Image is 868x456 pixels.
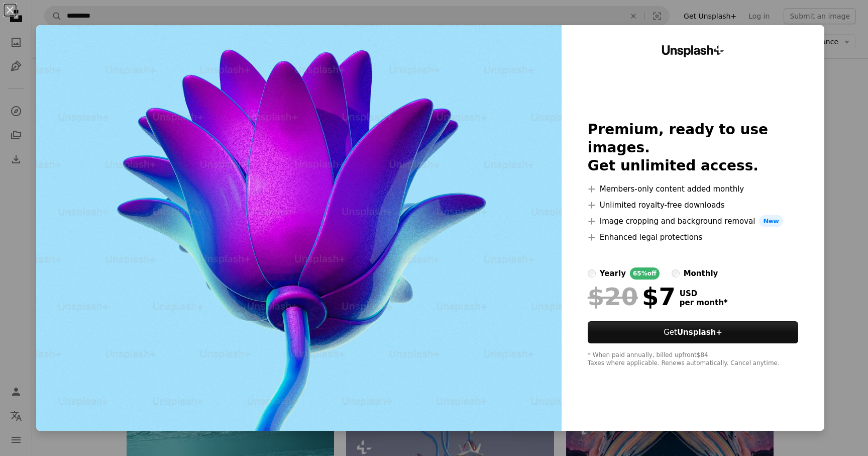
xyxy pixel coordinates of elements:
[588,199,798,211] li: Unlimited royalty-free downloads
[588,351,798,368] div: * When paid annually, billed upfront $84 Taxes where applicable. Renews automatically. Cancel any...
[588,183,798,195] li: Members-only content added monthly
[684,267,718,280] div: monthly
[680,289,728,298] span: USD
[588,231,798,243] li: Enhanced legal protections
[588,215,798,227] li: Image cropping and background removal
[588,284,676,310] div: $7
[677,328,722,337] strong: Unsplash+
[672,269,680,278] input: monthly
[588,269,596,278] input: yearly65%off
[600,267,626,280] div: yearly
[630,267,660,280] div: 65% off
[588,321,798,343] button: GetUnsplash+
[759,215,783,227] span: New
[588,284,638,310] span: $20
[680,298,728,307] span: per month *
[588,121,798,175] h2: Premium, ready to use images. Get unlimited access.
